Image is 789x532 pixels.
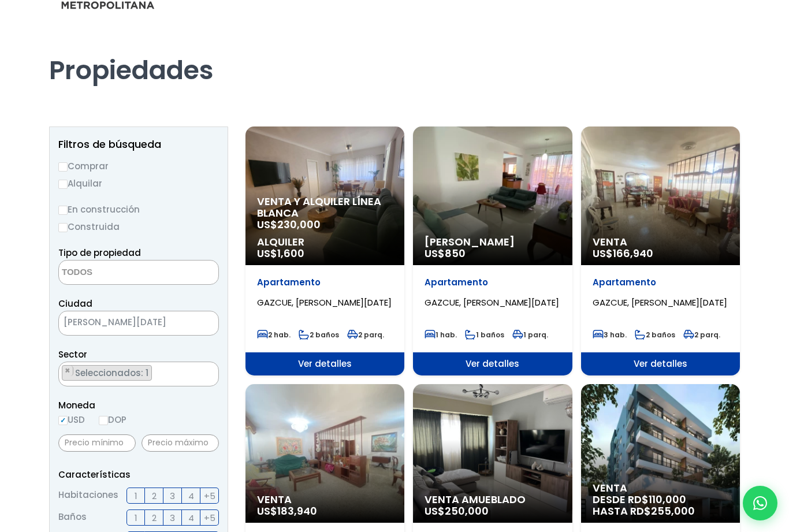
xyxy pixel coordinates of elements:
span: Alquiler [257,236,393,248]
span: 2 [152,489,157,503]
h1: Propiedades [49,23,740,86]
label: En construcción [58,202,219,217]
span: 3 hab. [593,330,627,340]
input: Precio mínimo [58,434,136,452]
input: Construida [58,223,68,232]
span: US$ [425,246,466,261]
span: 2 parq. [683,330,720,340]
span: 4 [188,489,194,503]
label: Construida [58,220,219,234]
input: DOP [99,416,108,425]
span: US$ [257,217,321,232]
textarea: Search [59,261,171,285]
span: 2 [152,511,157,525]
span: Seleccionados: 1 [74,367,151,379]
span: Venta [593,482,728,494]
p: Apartamento [593,277,728,288]
a: Venta US$166,940 Apartamento GAZCUE, [PERSON_NAME][DATE] 3 hab. 2 baños 2 parq. Ver detalles [581,127,740,375]
span: +5 [204,511,215,525]
h2: Filtros de búsqueda [58,139,219,150]
span: 3 [170,511,175,525]
span: Venta Amueblado [425,494,560,505]
span: [PERSON_NAME] [425,236,560,248]
button: Remove item [62,366,73,376]
p: Apartamento [425,277,560,288]
span: 4 [188,511,194,525]
a: Venta y alquiler línea blanca US$230,000 Alquiler US$1,600 Apartamento GAZCUE, [PERSON_NAME][DATE... [245,127,404,375]
span: HASTA RD$ [593,505,728,517]
span: 1 hab. [425,330,457,340]
input: Comprar [58,162,68,172]
span: 3 [170,489,175,503]
label: Alquilar [58,176,219,191]
span: Ver detalles [581,352,740,375]
span: GAZCUE, [PERSON_NAME][DATE] [257,296,392,308]
span: Sector [58,348,87,360]
span: +5 [204,489,215,503]
span: × [206,366,212,376]
span: DESDE RD$ [593,494,728,517]
span: GAZCUE, [PERSON_NAME][DATE] [593,296,727,308]
span: Ver detalles [245,352,404,375]
span: 850 [445,246,466,261]
span: SANTO DOMINGO DE GUZMÁN [59,314,189,330]
span: 2 baños [299,330,339,340]
span: Tipo de propiedad [58,247,141,259]
p: Apartamento [257,277,393,288]
span: 1 parq. [512,330,548,340]
span: 166,940 [613,246,653,261]
span: US$ [593,246,653,261]
span: 2 hab. [257,330,291,340]
p: Características [58,467,219,482]
span: US$ [257,504,317,518]
span: × [201,318,207,329]
input: En construcción [58,206,68,215]
span: × [65,366,70,376]
label: DOP [99,412,126,427]
span: Moneda [58,398,219,412]
span: Venta [593,236,728,248]
input: Precio máximo [142,434,219,452]
span: Venta [257,494,393,505]
input: USD [58,416,68,425]
span: 230,000 [277,217,321,232]
span: 2 parq. [347,330,384,340]
label: USD [58,412,85,427]
span: US$ [257,246,304,261]
textarea: Search [59,362,65,387]
span: 183,940 [277,504,317,518]
span: Venta y alquiler línea blanca [257,196,393,219]
span: 2 baños [635,330,675,340]
span: Baños [58,509,87,526]
span: 1,600 [277,246,304,261]
span: Ver detalles [413,352,572,375]
span: 1 [135,511,137,525]
label: Comprar [58,159,219,173]
span: 1 baños [465,330,504,340]
span: 255,000 [651,504,695,518]
span: 110,000 [649,492,686,507]
span: 1 [135,489,137,503]
li: GAZCUE [62,365,152,381]
span: Habitaciones [58,488,118,504]
span: Ciudad [58,297,92,310]
span: SANTO DOMINGO DE GUZMÁN [58,311,219,336]
a: [PERSON_NAME] US$850 Apartamento GAZCUE, [PERSON_NAME][DATE] 1 hab. 1 baños 1 parq. Ver detalles [413,127,572,375]
span: US$ [425,504,489,518]
button: Remove all items [189,314,207,333]
input: Alquilar [58,180,68,189]
span: 250,000 [445,504,489,518]
span: GAZCUE, [PERSON_NAME][DATE] [425,296,559,308]
button: Remove all items [206,365,213,377]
